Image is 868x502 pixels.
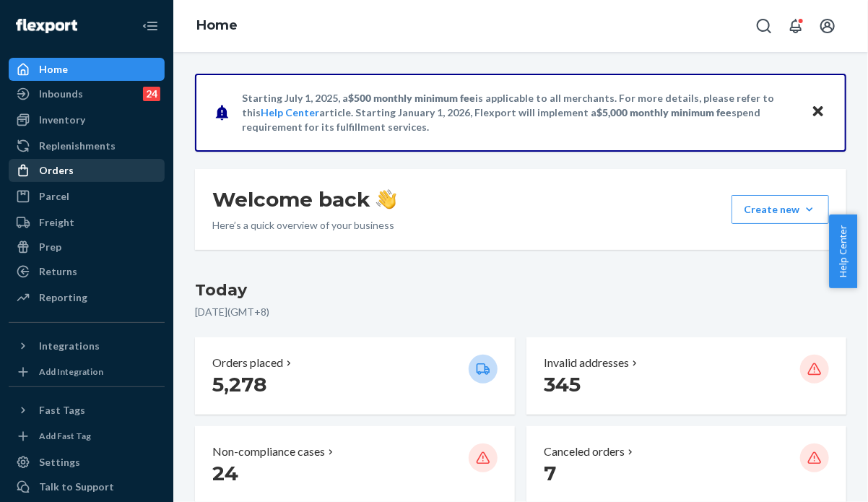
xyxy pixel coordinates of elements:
a: Inbounds24 [9,82,165,105]
span: 24 [212,461,238,485]
span: 5,278 [212,372,266,397]
h1: Welcome back [212,186,396,212]
button: Fast Tags [9,399,165,422]
div: 24 [143,87,160,101]
div: Inventory [39,113,85,127]
span: 345 [544,372,581,397]
a: Replenishments [9,134,165,157]
ol: breadcrumbs [185,5,249,47]
button: Close [809,102,828,123]
div: Replenishments [39,139,116,153]
span: $5,000 monthly minimum fee [596,106,732,118]
div: Fast Tags [39,403,85,417]
div: Settings [39,455,80,469]
div: Talk to Support [39,480,114,494]
a: Help Center [261,106,319,118]
img: Flexport logo [16,19,77,33]
button: Open Search Box [750,12,778,40]
a: Home [9,58,165,81]
button: Help Center [829,215,857,288]
div: Returns [39,264,77,279]
p: Starting July 1, 2025, a is applicable to all merchants. For more details, please refer to this a... [242,91,797,134]
p: Here’s a quick overview of your business [212,218,396,233]
button: Integrations [9,334,165,358]
div: Add Integration [39,365,103,378]
span: 7 [544,461,556,485]
a: Inventory [9,108,165,131]
a: Home [196,17,238,33]
p: Non-compliance cases [212,443,325,460]
div: Add Fast Tag [39,430,91,442]
div: Inbounds [39,87,83,101]
div: Reporting [39,290,87,305]
a: Returns [9,260,165,283]
a: Talk to Support [9,475,165,498]
button: Close Navigation [136,12,165,40]
p: [DATE] ( GMT+8 ) [195,305,846,319]
button: Invalid addresses 345 [526,337,846,415]
button: Create new [732,195,829,224]
span: $500 monthly minimum fee [348,92,475,104]
div: Freight [39,215,74,230]
button: Open account menu [813,12,842,40]
div: Orders [39,163,74,178]
a: Add Integration [9,363,165,381]
p: Invalid addresses [544,355,629,371]
a: Prep [9,235,165,259]
div: Prep [39,240,61,254]
p: Orders placed [212,355,283,371]
img: hand-wave emoji [376,189,396,209]
a: Add Fast Tag [9,428,165,445]
h3: Today [195,279,846,302]
p: Canceled orders [544,443,625,460]
a: Settings [9,451,165,474]
button: Orders placed 5,278 [195,337,515,415]
a: Reporting [9,286,165,309]
button: Open notifications [781,12,810,40]
a: Parcel [9,185,165,208]
a: Orders [9,159,165,182]
div: Home [39,62,68,77]
div: Integrations [39,339,100,353]
div: Parcel [39,189,69,204]
a: Freight [9,211,165,234]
